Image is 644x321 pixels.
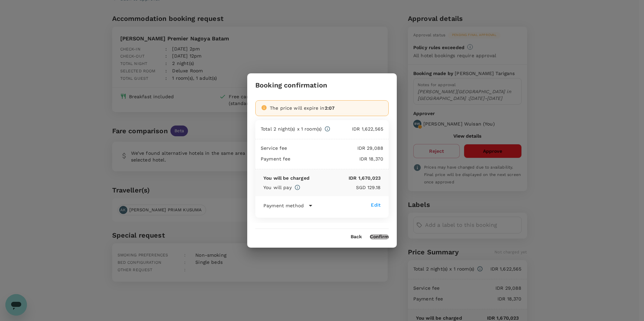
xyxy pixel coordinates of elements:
p: IDR 1,622,565 [330,126,383,132]
button: Confirm [370,234,389,240]
div: Edit [371,202,381,208]
div: The price will expire in [270,105,383,111]
p: Payment method [263,202,304,209]
p: IDR 29,088 [287,145,383,151]
p: You will be charged [263,175,310,181]
h3: Booking confirmation [255,81,327,89]
p: Service fee [261,145,287,151]
button: Back [351,234,362,240]
p: IDR 18,370 [291,155,383,162]
p: SGD 129.18 [300,184,381,191]
span: 2:07 [325,105,335,111]
p: IDR 1,670,023 [310,175,381,181]
p: Total 2 night(s) x 1 room(s) [261,126,322,132]
p: Payment fee [261,155,291,162]
p: You will pay [263,184,292,191]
